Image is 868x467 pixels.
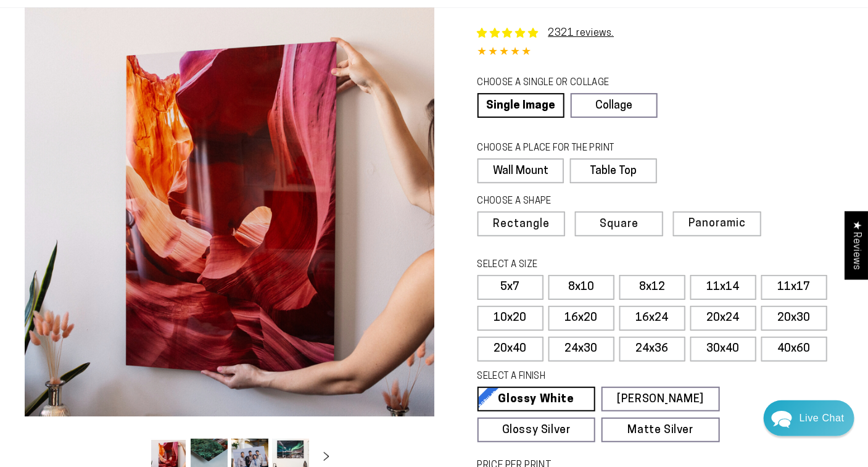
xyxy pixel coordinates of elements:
[761,275,827,300] label: 11x17
[477,44,844,62] div: 4.85 out of 5.0 stars
[477,370,692,384] legend: SELECT A FINISH
[601,387,720,411] a: [PERSON_NAME]
[600,219,639,230] span: Square
[800,400,845,436] div: Contact Us Directly
[477,93,564,118] a: Single Image
[571,93,658,118] a: Collage
[477,418,596,442] a: Glossy Silver
[548,306,614,331] label: 16x20
[477,306,544,331] label: 10x20
[619,306,685,331] label: 16x24
[477,387,596,411] a: Glossy White
[690,306,756,331] label: 20x24
[764,400,854,436] div: Chat widget toggle
[477,76,647,90] legend: CHOOSE A SINGLE OR COLLAGE
[690,275,756,300] label: 11x14
[690,337,756,362] label: 30x40
[477,258,692,272] legend: SELECT A SIZE
[548,337,614,362] label: 24x30
[761,337,827,362] label: 40x60
[548,275,614,300] label: 8x10
[548,28,614,38] a: 2321 reviews.
[601,418,720,442] a: Matte Silver
[619,337,685,362] label: 24x36
[493,219,550,230] span: Rectangle
[477,195,648,209] legend: CHOOSE A SHAPE
[570,159,657,183] label: Table Top
[845,211,868,279] div: Click to open Judge.me floating reviews tab
[761,306,827,331] label: 20x30
[477,337,544,362] label: 20x40
[688,218,746,229] span: Panoramic
[477,275,544,300] label: 5x7
[477,159,564,183] label: Wall Mount
[619,275,685,300] label: 8x12
[477,142,646,155] legend: CHOOSE A PLACE FOR THE PRINT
